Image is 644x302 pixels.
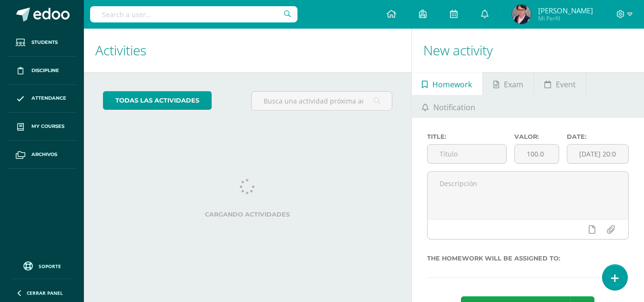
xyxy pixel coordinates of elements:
span: Attendance [31,94,66,102]
label: The homework will be assigned to: [427,255,629,262]
span: My courses [31,123,64,130]
a: Students [8,29,76,57]
span: Mi Perfil [538,14,593,22]
label: Date: [567,133,629,140]
label: Valor: [514,133,559,140]
a: Attendance [8,85,76,113]
span: Notification [433,96,475,119]
span: Discipline [31,67,59,74]
a: Notification [412,95,486,118]
input: Título [428,145,506,163]
input: Puntos máximos [515,145,559,163]
a: Archivos [8,141,76,169]
span: Students [31,39,58,46]
label: Title: [427,133,507,140]
span: Exam [504,73,523,96]
a: Discipline [8,57,76,85]
span: Event [556,73,576,96]
a: Event [534,72,586,95]
a: Soporte [11,259,72,272]
h1: New activity [423,29,633,72]
label: Cargando actividades [103,211,392,218]
span: Archivos [31,151,57,158]
img: 3d5d3fbbf55797b71de552028b9912e0.png [512,5,531,24]
input: Search a user… [90,6,297,22]
span: Cerrar panel [27,290,63,296]
input: Fecha de entrega [567,145,628,163]
input: Busca una actividad próxima aquí... [252,92,391,110]
a: Exam [483,72,533,95]
a: Homework [412,72,482,95]
span: Soporte [39,263,61,270]
span: Homework [432,73,472,96]
a: todas las Actividades [103,91,212,110]
h1: Activities [95,29,400,72]
a: My courses [8,113,76,141]
span: [PERSON_NAME] [538,6,593,15]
